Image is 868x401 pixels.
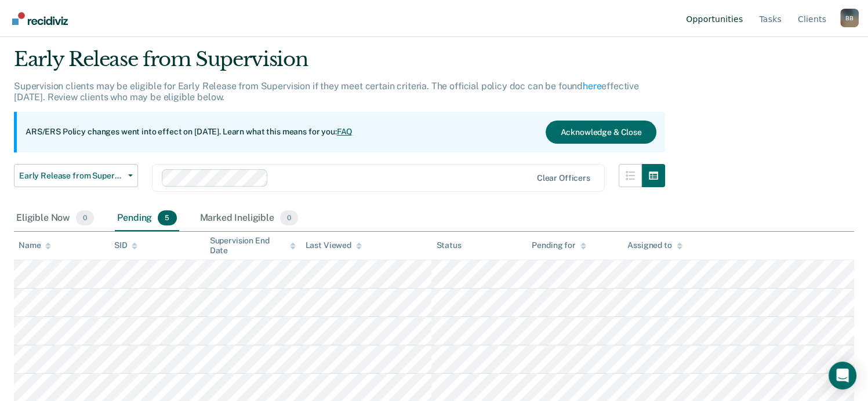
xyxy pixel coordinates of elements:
div: Assigned to [627,240,682,250]
span: 0 [280,210,298,225]
button: Profile dropdown button [840,9,859,27]
div: Pending5 [115,206,179,231]
div: Last Viewed [305,240,361,250]
div: Open Intercom Messenger [829,362,856,389]
div: Clear officers [537,173,590,183]
span: 5 [158,210,176,225]
span: Early Release from Supervision [19,171,124,181]
div: Eligible Now0 [14,206,96,231]
div: Name [19,240,51,250]
button: Acknowledge & Close [546,121,656,144]
div: Supervision End Date [210,236,296,256]
div: Pending for [532,240,586,250]
div: B B [840,9,859,27]
img: Recidiviz [12,12,68,25]
div: Marked Ineligible0 [198,206,301,231]
div: SID [114,240,138,250]
p: Supervision clients may be eligible for Early Release from Supervision if they meet certain crite... [14,81,639,103]
span: 0 [76,210,94,225]
a: here [583,81,601,92]
div: Early Release from Supervision [14,48,665,81]
button: Early Release from Supervision [14,164,138,187]
p: ARS/ERS Policy changes went into effect on [DATE]. Learn what this means for you: [26,126,353,138]
a: FAQ [337,127,353,136]
div: Status [436,240,461,250]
